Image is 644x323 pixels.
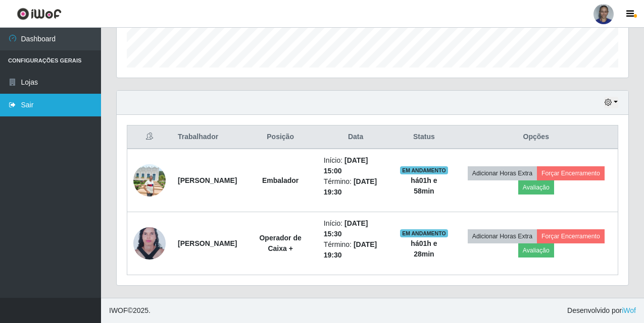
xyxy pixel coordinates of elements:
time: [DATE] 15:30 [324,219,368,238]
strong: Embalador [262,176,299,184]
button: Avaliação [518,243,554,257]
th: Data [318,125,394,149]
a: iWof [622,306,636,314]
li: Início: [324,155,388,176]
span: © 2025 . [109,305,151,316]
li: Término: [324,176,388,198]
strong: há 01 h e 58 min [411,176,437,195]
button: Adicionar Horas Extra [468,166,537,180]
th: Posição [243,125,317,149]
span: Desenvolvido por [567,305,636,316]
th: Opções [455,125,618,149]
li: Término: [324,239,388,261]
button: Avaliação [518,180,554,195]
strong: [PERSON_NAME] [178,239,237,247]
th: Trabalhador [172,125,243,149]
th: Status [393,125,454,149]
img: 1728382310331.jpeg [133,222,166,266]
span: IWOF [109,306,128,314]
strong: Operador de Caixa + [259,234,301,252]
span: EM ANDAMENTO [400,166,448,174]
li: Início: [324,218,388,239]
button: Forçar Encerramento [537,229,605,243]
strong: há 01 h e 28 min [411,239,437,258]
span: EM ANDAMENTO [400,229,448,237]
img: 1752882089703.jpeg [133,164,166,197]
time: [DATE] 15:00 [324,156,368,175]
button: Forçar Encerramento [537,166,605,180]
strong: [PERSON_NAME] [178,176,237,184]
button: Adicionar Horas Extra [468,229,537,243]
img: CoreUI Logo [17,8,62,20]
